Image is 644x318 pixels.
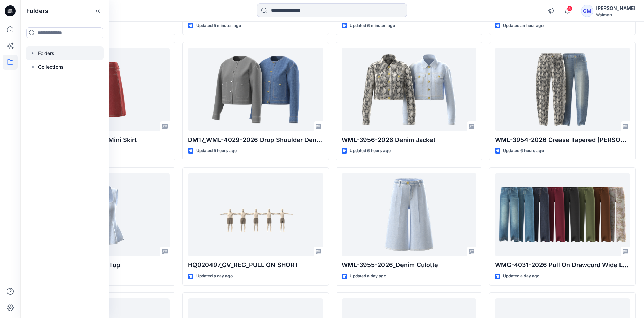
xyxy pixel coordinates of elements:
[342,173,477,257] a: WML-3955-2026_Denim Culotte
[350,22,395,29] p: Updated 6 minutes ago
[596,4,635,12] div: [PERSON_NAME]
[495,48,630,131] a: WML-3954-2026 Crease Tapered Jean
[495,260,630,270] p: WMG-4031-2026 Pull On Drawcord Wide Leg_Opt3
[350,273,386,280] p: Updated a day ago
[503,273,539,280] p: Updated a day ago
[196,273,233,280] p: Updated a day ago
[350,147,391,155] p: Updated 6 hours ago
[196,22,241,29] p: Updated 5 minutes ago
[188,173,323,257] a: HQ020497_GV_REG_PULL ON SHORT
[342,135,477,145] p: WML-3956-2026 Denim Jacket
[581,5,593,17] div: GM
[188,48,323,131] a: DM17_WML-4029-2026 Drop Shoulder Denim Lady Jacket
[188,260,323,270] p: HQ020497_GV_REG_PULL ON SHORT
[342,48,477,131] a: WML-3956-2026 Denim Jacket
[342,260,477,270] p: WML-3955-2026_Denim Culotte
[38,63,64,71] p: Collections
[503,147,544,155] p: Updated 6 hours ago
[495,135,630,145] p: WML-3954-2026 Crease Tapered [PERSON_NAME]
[596,12,635,17] div: Walmart
[503,22,544,29] p: Updated an hour ago
[495,173,630,257] a: WMG-4031-2026 Pull On Drawcord Wide Leg_Opt3
[567,6,572,11] span: 5
[196,147,237,155] p: Updated 5 hours ago
[188,135,323,145] p: DM17_WML-4029-2026 Drop Shoulder Denim [DEMOGRAPHIC_DATA] Jacket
